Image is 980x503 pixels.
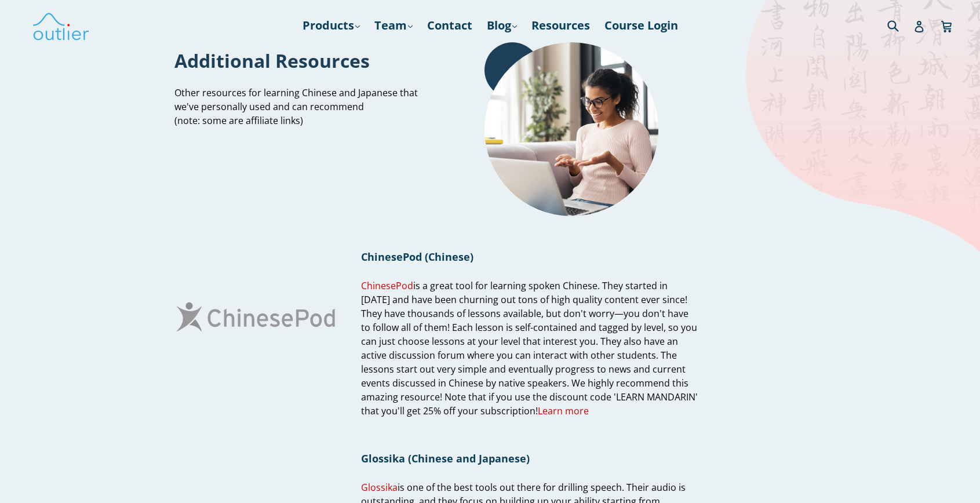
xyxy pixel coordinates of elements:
a: Glossika [361,481,398,494]
span: Other resources for learning Chinese and Japanese that we've personally used and can recommend (n... [174,86,418,127]
img: Outlier Linguistics [32,9,90,42]
h1: Additional Resources [174,48,428,73]
a: Blog [481,15,523,36]
a: Course Login [599,15,684,36]
a: Team [369,15,418,36]
a: Contact [421,15,478,36]
h1: ChinesePod (Chinese) [361,250,698,264]
a: Resources [526,15,596,36]
a: Learn more [538,404,589,418]
a: Products [297,15,366,36]
h1: Glossika (Chinese and Japanese) [361,451,698,465]
a: ChinesePod [361,279,413,293]
input: Search [884,13,916,37]
span: Learn more [538,404,589,417]
span: is a great tool for learning spoken Chinese. They started in [DATE] and have been churning out to... [361,279,698,418]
